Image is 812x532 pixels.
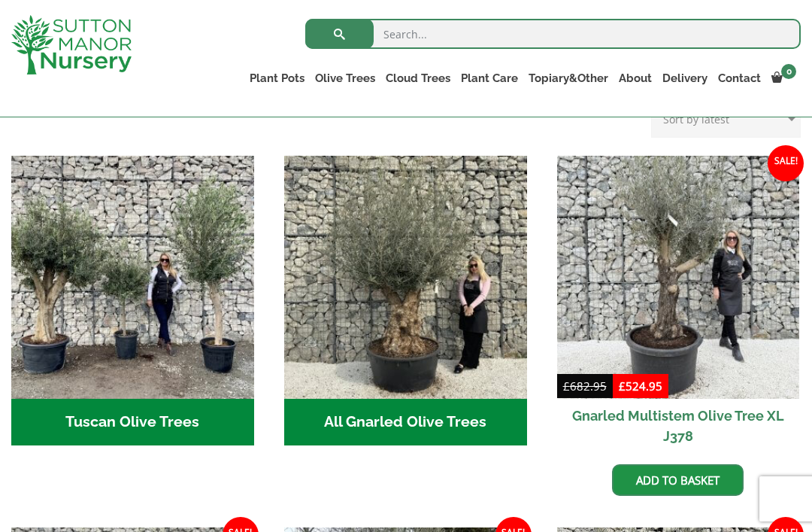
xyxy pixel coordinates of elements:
a: Visit product category Tuscan Olive Trees [11,156,254,445]
a: Plant Care [456,68,523,89]
span: 0 [781,64,796,79]
img: Tuscan Olive Trees [11,156,254,399]
a: About [614,68,657,89]
h2: Tuscan Olive Trees [11,399,254,445]
a: Add to basket: “Gnarled Multistem Olive Tree XL J378” [612,464,744,496]
a: 0 [766,68,801,89]
img: Gnarled Multistem Olive Tree XL J378 [557,156,800,399]
h2: Gnarled Multistem Olive Tree XL J378 [557,399,800,453]
a: Delivery [657,68,713,89]
bdi: 524.95 [619,378,662,394]
a: Plant Pots [244,68,310,89]
a: Olive Trees [310,68,380,89]
img: All Gnarled Olive Trees [284,156,527,399]
select: Shop order [651,100,801,138]
span: £ [563,378,570,394]
a: Visit product category All Gnarled Olive Trees [284,156,527,445]
h2: All Gnarled Olive Trees [284,399,527,445]
bdi: 682.95 [563,378,607,394]
input: Search... [305,19,801,49]
img: logo [11,15,132,74]
a: Sale! Gnarled Multistem Olive Tree XL J378 [557,156,800,453]
span: £ [619,378,626,394]
span: Sale! [768,145,804,181]
a: Cloud Trees [380,68,456,89]
a: Topiary&Other [523,68,614,89]
a: Contact [713,68,766,89]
